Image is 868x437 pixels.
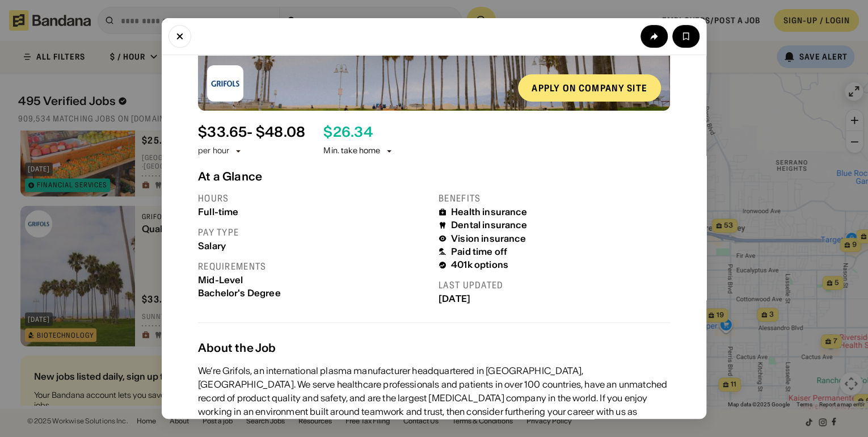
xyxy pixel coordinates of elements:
div: Last updated [439,279,670,291]
div: Full-time [198,207,429,217]
div: Paid time off [451,246,507,257]
div: Vision insurance [451,233,526,244]
div: Pay type [198,226,429,238]
div: Mid-Level [198,275,429,285]
img: Grifols logo [207,65,243,102]
div: Salary [198,241,429,251]
div: $ 33.65 - $48.08 [198,124,305,141]
div: 401k options [451,259,508,270]
div: Health insurance [451,207,527,217]
div: At a Glance [198,170,670,183]
div: Min. take home [323,145,394,157]
div: Bachelor's Degree [198,288,429,299]
button: Close [168,25,191,48]
div: [DATE] [439,293,670,304]
div: Dental insurance [451,220,527,230]
div: Hours [198,192,429,204]
div: Apply on company site [532,83,647,93]
div: Requirements [198,260,429,272]
div: Benefits [439,192,670,204]
div: per hour [198,145,229,157]
div: About the Job [198,341,670,355]
div: $ 26.34 [323,124,372,141]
